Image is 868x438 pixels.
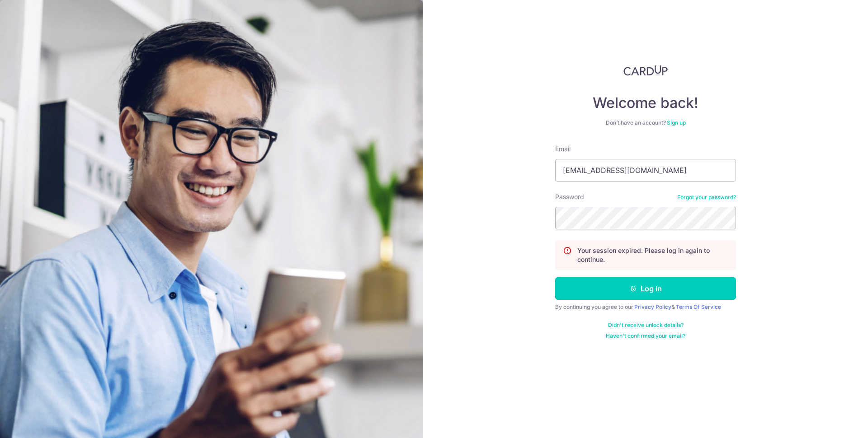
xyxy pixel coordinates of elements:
[555,277,736,300] button: Log in
[676,303,721,310] a: Terms Of Service
[577,246,728,264] p: Your session expired. Please log in again to continue.
[623,65,668,76] img: CardUp Logo
[555,303,736,311] div: By continuing you agree to our &
[634,303,671,310] a: Privacy Policy
[555,144,571,154] label: Email
[555,192,584,201] label: Password
[555,94,736,112] h4: Welcome back!
[608,322,684,329] a: Didn't receive unlock details?
[677,194,736,201] a: Forgot your password?
[555,159,736,182] input: Enter your Email
[555,119,736,126] div: Don’t have an account?
[606,332,685,340] a: Haven't confirmed your email?
[667,119,686,126] a: Sign up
